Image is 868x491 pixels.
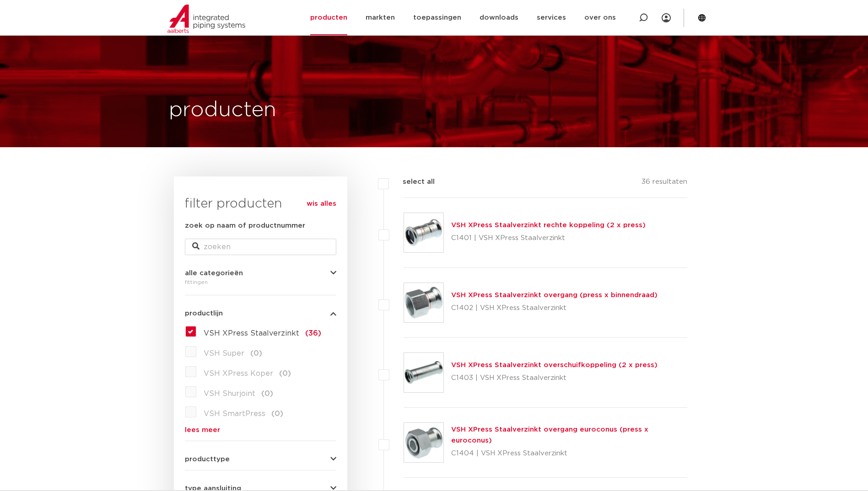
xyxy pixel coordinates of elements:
[185,310,336,317] button: productlijn
[451,362,658,368] a: VSH XPress Staalverzinkt overschuifkoppeling (2 x press)
[451,426,648,444] a: VSH XPress Staalverzinkt overgang euroconus (press x euroconus)
[204,410,265,417] span: VSH SmartPress
[185,220,305,231] label: zoek op naam of productnummer
[185,239,336,255] input: zoeken
[185,310,223,317] span: productlijn
[642,176,687,191] p: 36 resultaten
[662,8,671,28] div: my IPS
[185,270,243,277] span: alle categorieën
[185,270,336,277] button: alle categorieën
[261,390,273,397] span: (0)
[451,292,658,299] a: VSH XPress Staalverzinkt overgang (press x binnendraad)
[404,283,443,322] img: Thumbnail for VSH XPress Staalverzinkt overgang (press x binnendraad)
[185,277,336,288] div: fittingen
[204,390,255,397] span: VSH Shurjoint
[389,176,435,187] label: select all
[305,330,321,337] span: (36)
[271,410,283,417] span: (0)
[307,198,336,209] a: wis alles
[185,456,230,463] span: producttype
[404,423,443,462] img: Thumbnail for VSH XPress Staalverzinkt overgang euroconus (press x euroconus)
[250,350,262,357] span: (0)
[185,195,336,213] h3: filter producten
[279,370,291,377] span: (0)
[451,231,646,245] p: C1401 | VSH XPress Staalverzinkt
[404,353,443,392] img: Thumbnail for VSH XPress Staalverzinkt overschuifkoppeling (2 x press)
[204,350,244,357] span: VSH Super
[451,301,658,315] p: C1402 | VSH XPress Staalverzinkt
[451,446,688,461] p: C1404 | VSH XPress Staalverzinkt
[185,427,336,433] a: lees meer
[169,96,276,125] h1: producten
[451,371,658,385] p: C1403 | VSH XPress Staalverzinkt
[204,370,273,377] span: VSH XPress Koper
[185,456,336,463] button: producttype
[451,222,646,229] a: VSH XPress Staalverzinkt rechte koppeling (2 x press)
[404,213,443,252] img: Thumbnail for VSH XPress Staalverzinkt rechte koppeling (2 x press)
[204,330,299,337] span: VSH XPress Staalverzinkt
